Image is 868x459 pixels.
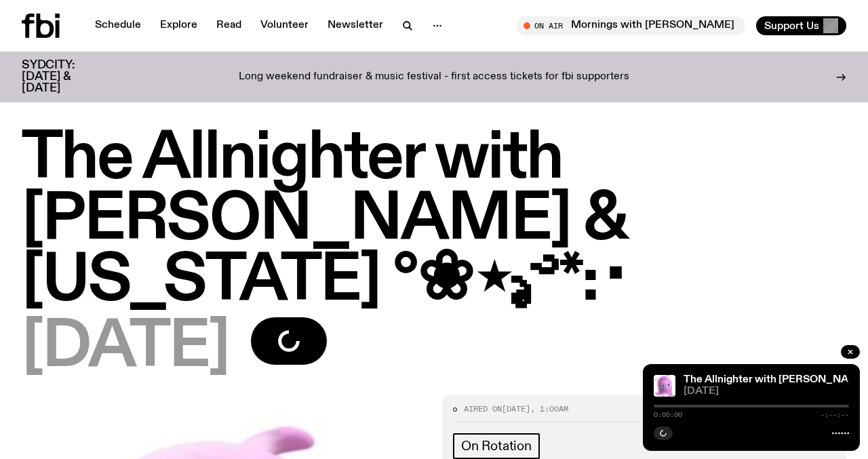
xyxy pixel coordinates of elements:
[464,403,502,414] span: Aired on
[654,375,675,397] img: An animated image of a pink squid named pearl from Nemo.
[22,60,108,94] h3: SYDCITY: [DATE] & [DATE]
[22,317,229,378] span: [DATE]
[22,129,846,312] h1: The Allnighter with [PERSON_NAME] & [US_STATE] °❀⋆.ೃ࿔*:･
[461,439,532,454] span: On Rotation
[208,16,250,35] a: Read
[684,386,849,397] span: [DATE]
[502,403,530,414] span: [DATE]
[453,433,540,459] a: On Rotation
[654,412,682,418] span: 0:00:00
[821,412,849,418] span: -:--:--
[319,16,391,35] a: Newsletter
[87,16,149,35] a: Schedule
[764,20,819,32] span: Support Us
[530,403,568,414] span: , 1:00am
[252,16,317,35] a: Volunteer
[756,16,846,35] button: Support Us
[239,71,629,83] p: Long weekend fundraiser & music festival - first access tickets for fbi supporters
[517,16,745,35] button: On AirMornings with [PERSON_NAME]
[152,16,205,35] a: Explore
